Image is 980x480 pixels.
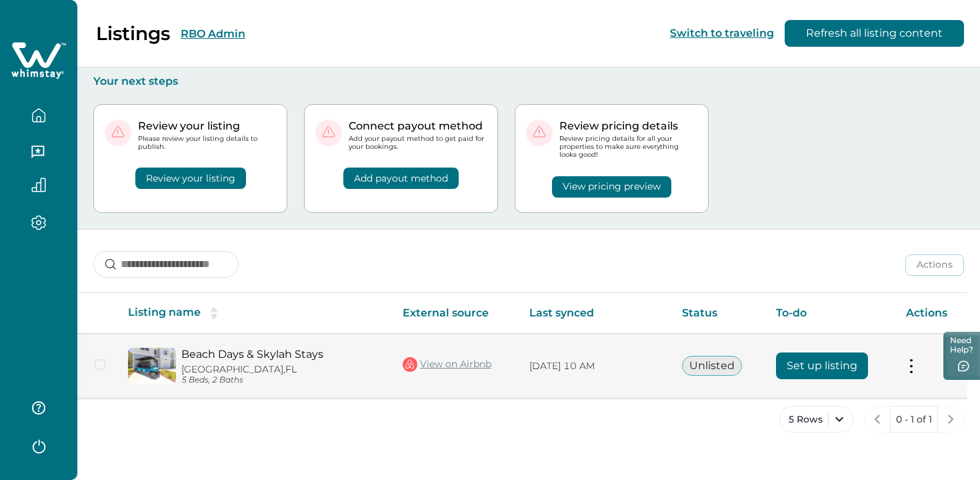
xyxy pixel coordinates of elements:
[895,293,967,334] th: Actions
[181,348,381,361] a: Beach Days & Skylah Stays
[135,168,246,189] button: Review your listing
[403,356,491,373] a: View on Airbnb
[552,176,671,198] button: View pricing preview
[671,293,765,334] th: Status
[96,22,170,45] p: Listings
[529,360,661,373] p: [DATE] 10 AM
[559,119,697,133] p: Review pricing details
[201,306,227,320] button: sorting
[117,293,392,334] th: Listing name
[937,406,964,433] button: next page
[765,293,895,334] th: To-do
[519,293,672,334] th: Last synced
[905,254,964,276] button: Actions
[779,406,853,433] button: 5 Rows
[670,27,774,39] button: Switch to traveling
[864,406,891,433] button: previous page
[559,135,697,160] p: Review pricing details for all your properties to make sure everything looks good!
[682,356,742,376] button: Unlisted
[776,352,868,379] button: Set up listing
[896,413,932,427] p: 0 - 1 of 1
[349,135,487,151] p: Add your payout method to get paid for your bookings.
[128,348,176,384] img: propertyImage_Beach Days & Skylah Stays
[181,364,381,375] p: [GEOGRAPHIC_DATA], FL
[181,375,381,385] p: 5 Beds, 2 Baths
[138,119,276,133] p: Review your listing
[890,406,938,433] button: 0 - 1 of 1
[181,27,245,40] button: RBO Admin
[138,135,276,151] p: Please review your listing details to publish.
[343,168,459,189] button: Add payout method
[392,293,519,334] th: External source
[93,75,964,88] p: Your next steps
[785,20,964,47] button: Refresh all listing content
[349,119,487,133] p: Connect payout method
